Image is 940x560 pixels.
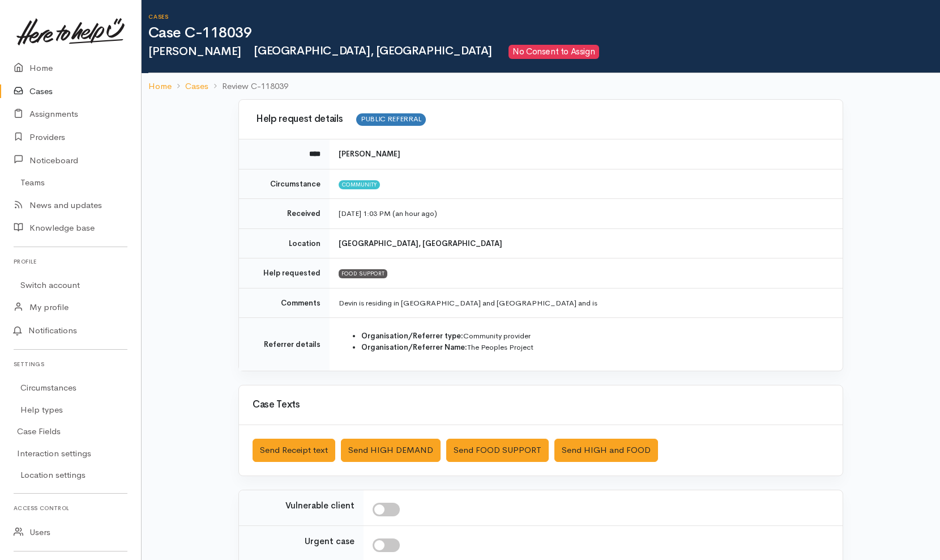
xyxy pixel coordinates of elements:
h6: Settings [14,357,127,372]
strong: Organisation/Referrer Name: [361,342,467,352]
h1: Case C-118039 [148,25,940,41]
button: Send FOOD SUPPORT [446,439,549,462]
a: Cases [185,80,208,93]
h6: Profile [14,254,127,269]
strong: Organisation/Referrer type: [361,331,463,341]
h2: [PERSON_NAME] [148,45,940,59]
td: Comments [239,288,330,318]
li: Community provider [361,330,829,342]
span: PUBLIC REFERRAL [356,113,425,125]
button: Send Receipt text [253,439,335,462]
label: Urgent case [305,535,354,548]
li: The Peoples Project [361,342,829,353]
h3: Help request details [253,113,829,125]
b: [PERSON_NAME] [339,149,400,159]
button: Send HIGH and FOOD [554,439,658,462]
td: Location [239,228,330,258]
h3: Case Texts [253,400,829,410]
td: Referrer details [239,318,330,371]
span: No Consent to Assign [509,45,599,59]
span: Community [339,180,380,189]
td: Received [239,199,330,229]
h6: Access control [14,500,127,516]
span: [GEOGRAPHIC_DATA], [GEOGRAPHIC_DATA] [248,44,492,58]
b: [GEOGRAPHIC_DATA], [GEOGRAPHIC_DATA] [339,239,502,248]
nav: breadcrumb [142,73,940,100]
td: Help requested [239,258,330,289]
td: Circumstance [239,169,330,199]
li: Review C-118039 [208,80,288,93]
label: Vulnerable client [285,499,354,512]
h6: Cases [148,14,940,20]
a: Home [148,80,172,93]
td: [DATE] 1:03 PM (an hour ago) [330,199,843,229]
button: Send HIGH DEMAND [341,439,441,462]
td: Devin is residing in [GEOGRAPHIC_DATA] and [GEOGRAPHIC_DATA] and is [330,288,843,318]
div: FOOD SUPPORT [339,269,387,278]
